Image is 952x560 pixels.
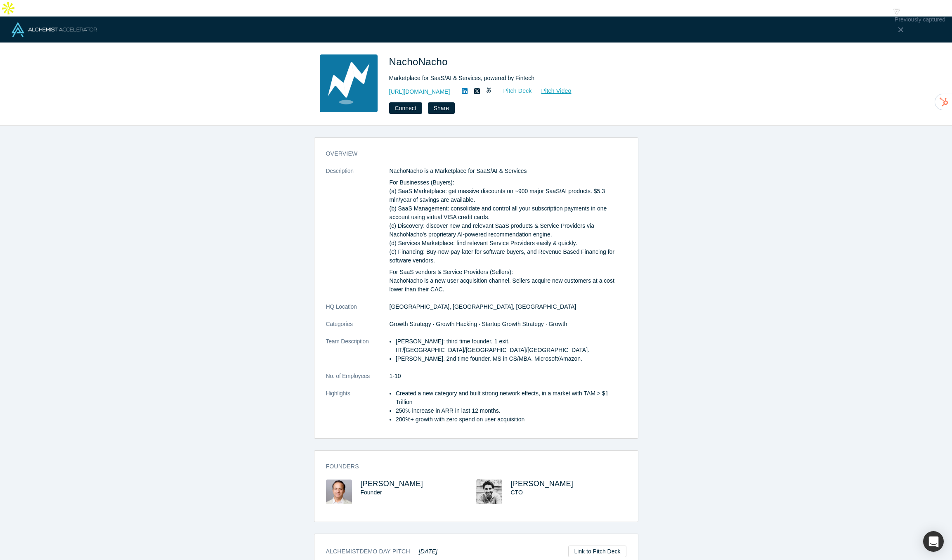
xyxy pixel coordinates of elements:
[390,167,626,175] p: NachoNacho is a Marketplace for SaaS/AI & Services
[320,54,378,112] img: NachoNacho's Logo
[568,546,626,557] a: Link to Pitch Deck
[390,302,626,311] dd: [GEOGRAPHIC_DATA], [GEOGRAPHIC_DATA], [GEOGRAPHIC_DATA]
[326,462,615,471] h3: Founders
[326,480,352,504] img: Sanjay Goel's Profile Image
[361,489,382,496] span: Founder
[12,22,97,37] img: Alchemist Logo
[390,372,626,380] dd: 1-10
[419,548,437,555] em: [DATE]
[326,389,390,432] dt: Highlights
[326,337,390,372] dt: Team Description
[396,415,626,424] li: 200%+ growth with zero spend on user acquisition
[326,167,390,302] dt: Description
[428,102,455,114] button: Share
[511,480,574,488] a: [PERSON_NAME]
[390,321,567,327] span: Growth Strategy · Growth Hacking · Startup Growth Strategy · Growth
[396,354,626,363] li: [PERSON_NAME]. 2nd time founder. MS in CS/MBA. Microsoft/Amazon.
[361,480,423,488] a: [PERSON_NAME]
[326,320,390,337] dt: Categories
[390,268,626,294] p: For SaaS vendors & Service Providers (Sellers): NachoNacho is a new user acquisition channel. Sel...
[396,406,626,415] li: 250% increase in ARR in last 12 months.
[326,372,390,389] dt: No. of Employees
[389,87,450,96] a: [URL][DOMAIN_NAME]
[396,337,626,354] li: [PERSON_NAME]: third time founder, 1 exit. IIT/[GEOGRAPHIC_DATA]/[GEOGRAPHIC_DATA]/[GEOGRAPHIC_DA...
[390,178,626,265] p: For Businesses (Buyers): (a) SaaS Marketplace: get massive discounts on ~900 major SaaS/AI produc...
[389,74,620,83] div: Marketplace for SaaS/AI & Services, powered by Fintech
[532,86,572,96] a: Pitch Video
[494,86,532,96] a: Pitch Deck
[389,56,451,67] span: NachoNacho
[396,389,626,406] li: Created a new category and built strong network effects, in a market with TAM > $1 Trillion
[326,149,615,158] h3: overview
[326,302,390,320] dt: HQ Location
[511,489,523,496] span: CTO
[326,547,438,556] h3: Alchemist Demo Day Pitch
[476,480,502,504] img: Alan Szternberg's Profile Image
[389,102,422,114] button: Connect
